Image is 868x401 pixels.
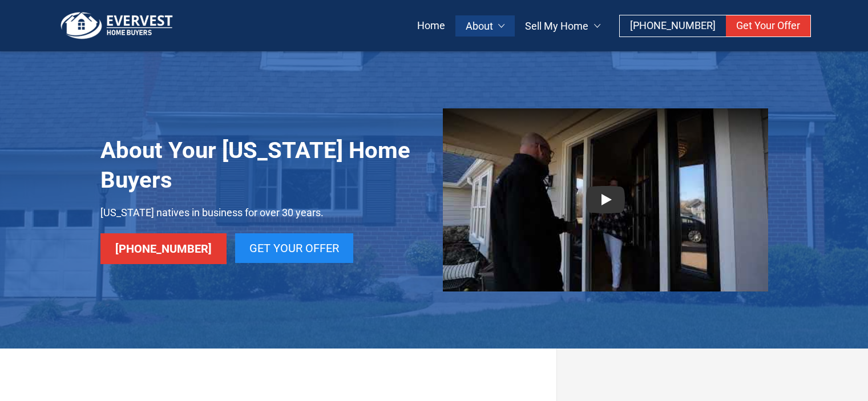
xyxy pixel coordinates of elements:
a: [PHONE_NUMBER] [100,233,227,264]
span: [PHONE_NUMBER] [630,19,716,31]
span: [PHONE_NUMBER] [115,242,212,256]
img: logo.png [57,11,177,40]
a: Home [407,15,455,37]
h1: About Your [US_STATE] Home Buyers [100,136,426,195]
a: [PHONE_NUMBER] [620,15,726,37]
a: Sell My Home [515,15,611,37]
a: Get Your Offer [235,233,353,263]
p: [US_STATE] natives in business for over 30 years. [100,204,426,222]
a: About [455,15,515,37]
a: Get Your Offer [726,15,810,37]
